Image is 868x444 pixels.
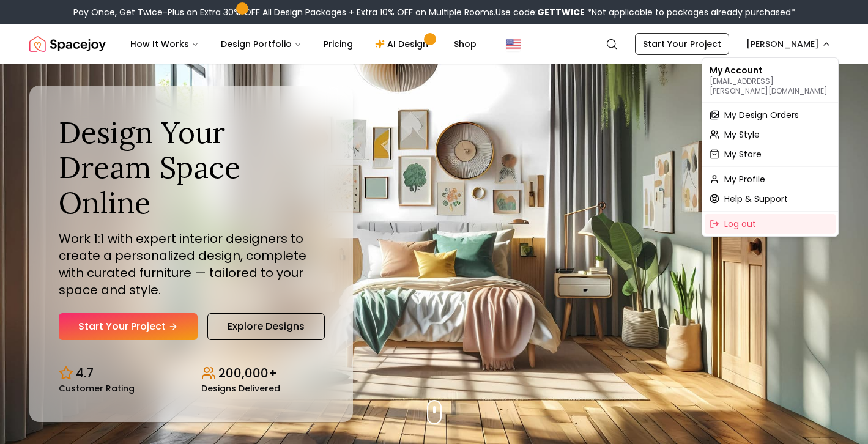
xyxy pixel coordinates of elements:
span: My Design Orders [724,109,799,121]
a: My Style [705,125,836,144]
a: My Design Orders [705,105,836,125]
span: Log out [724,218,756,230]
span: My Store [724,148,762,160]
span: My Style [724,128,760,141]
div: [PERSON_NAME] [702,57,839,237]
span: My Profile [724,173,765,185]
a: My Profile [705,169,836,189]
p: [EMAIL_ADDRESS][PERSON_NAME][DOMAIN_NAME] [710,76,831,96]
span: Help & Support [724,193,788,205]
a: My Store [705,144,836,164]
a: Help & Support [705,189,836,209]
div: My Account [705,61,836,100]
